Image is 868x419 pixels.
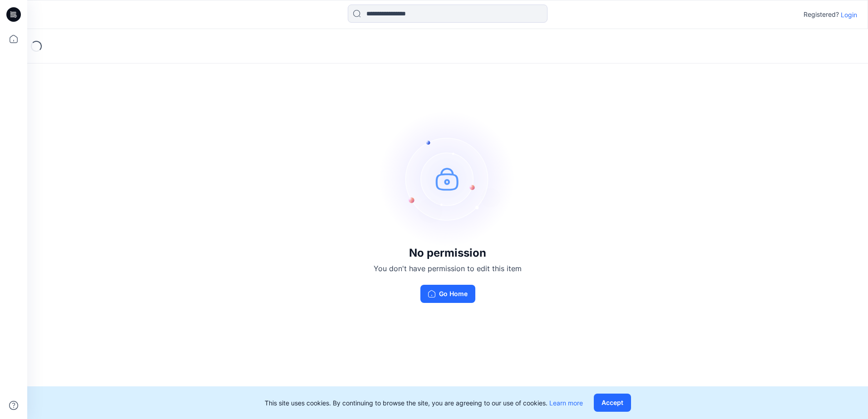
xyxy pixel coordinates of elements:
p: This site uses cookies. By continuing to browse the site, you are agreeing to our use of cookies. [265,398,583,408]
h3: No permission [374,247,522,259]
button: Go Home [420,285,475,303]
p: You don't have permission to edit this item [374,263,522,274]
button: Accept [594,394,631,412]
p: Registered? [804,9,839,20]
img: no-perm.svg [380,111,516,247]
a: Learn more [549,399,583,407]
p: Login [841,10,857,19]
